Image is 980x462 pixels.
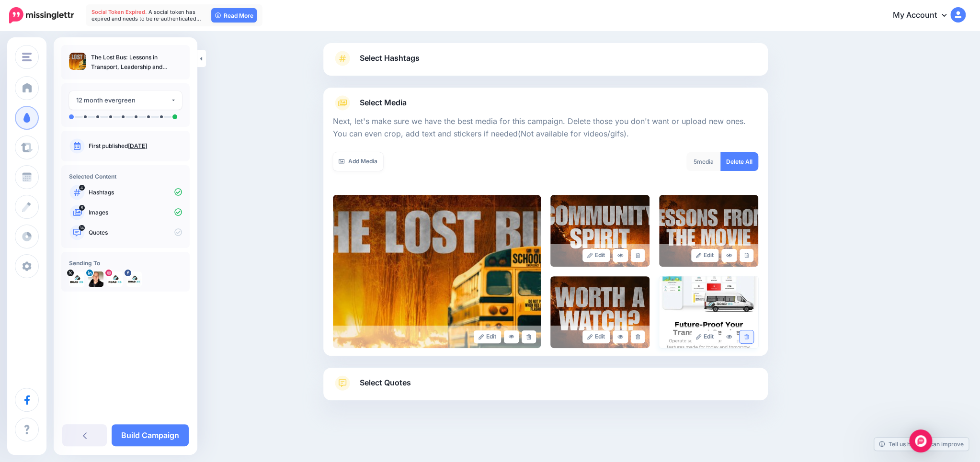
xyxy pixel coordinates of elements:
[79,225,85,231] span: 14
[550,276,650,348] img: c789331911393d4f04b4e082b1d33daf_large.jpg
[128,142,147,149] a: [DATE]
[211,8,257,23] a: Read More
[22,53,32,61] img: menu.png
[9,7,74,23] img: Missinglettr
[69,173,182,180] h4: Selected Content
[69,91,182,110] button: 12 month evergreen
[88,271,103,287] img: 1633607562076-75928.png
[550,195,650,267] img: 5f67ec880382f24ddc30647669c0e5e4_large.jpg
[69,53,86,70] img: 4befda8bcb77721e8d77d2ae54b441d9_thumb.jpg
[360,96,407,109] span: Select Media
[909,429,932,452] div: Open Intercom Messenger
[686,152,721,171] div: media
[659,276,758,348] img: 8c3e7dff32d047a0ba92e4ab86aa424a_large.jpg
[333,95,758,111] a: Select Media
[694,158,697,165] span: 5
[89,142,182,150] p: First published
[69,271,84,287] img: pH2Y2zjx-75960.jpg
[91,53,182,72] p: The Lost Bus: Lessons in Transport, Leadership and Community Resilience
[333,195,541,348] img: 4befda8bcb77721e8d77d2ae54b441d9_large.jpg
[89,228,182,237] p: Quotes
[89,208,182,217] p: Images
[360,376,411,389] span: Select Quotes
[91,9,201,22] span: A social token has expired and needs to be re-authenticated…
[659,195,758,267] img: cfcb16b455d52fbe7036d5b69b05ed97_large.jpg
[691,249,718,262] a: Edit
[333,51,758,76] a: Select Hashtags
[883,4,966,27] a: My Account
[333,152,383,171] a: Add Media
[874,438,969,451] a: Tell us how we can improve
[69,259,182,267] h4: Sending To
[360,52,420,65] span: Select Hashtags
[76,95,171,106] div: 12 month evergreen
[333,375,758,400] a: Select Quotes
[126,271,142,287] img: 377546619_625370226328321_469217115230584451_n-bsa147365.jpg
[89,188,182,197] p: Hashtags
[91,9,147,15] span: Social Token Expired.
[582,249,610,262] a: Edit
[691,330,718,343] a: Edit
[582,330,610,343] a: Edit
[333,115,758,140] p: Next, let's make sure we have the best media for this campaign. Delete those you don't want or up...
[107,271,123,287] img: 437956049_988044819385032_1318545223577101990_n-bsa146302.jpg
[720,152,758,171] a: Delete All
[79,205,85,211] span: 5
[79,185,85,191] span: 4
[333,111,758,348] div: Select Media
[474,330,501,343] a: Edit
